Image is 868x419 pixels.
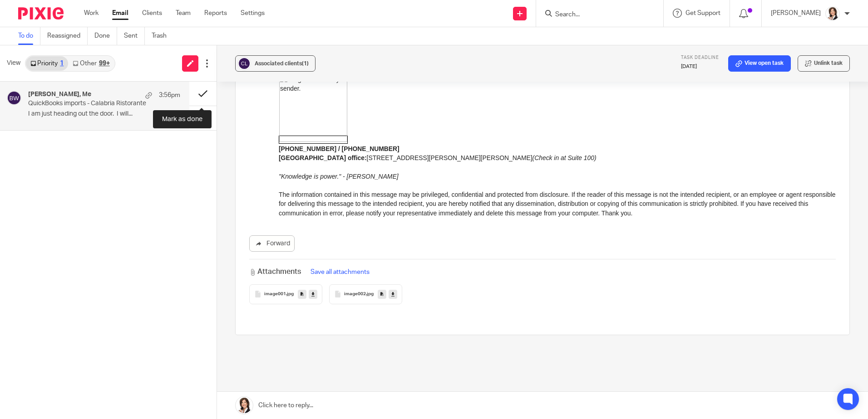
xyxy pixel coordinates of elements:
a: Priority1 [26,56,68,71]
span: (1) [302,61,309,66]
a: Team [176,9,191,18]
p: I am just heading out the door. I will... [28,110,180,118]
span: .jpg [366,292,374,297]
a: View open task [728,55,791,72]
button: image001.jpg [249,284,322,304]
a: Clients [142,9,162,18]
a: Reassigned [47,27,88,45]
span: Click here [78,139,104,146]
div: 1 [60,60,64,67]
span: View [7,58,20,68]
a: Sent [124,27,145,45]
a: Done [94,27,117,45]
h3: Attachments [249,267,301,277]
p: QuickBooks imports - Calabria Ristorante [28,100,150,107]
span: Associated clients [255,61,309,66]
a: To do [18,27,40,45]
span: Task deadline [681,55,719,60]
p: [PERSON_NAME] [771,9,821,18]
span: Get Support [686,10,720,16]
a: Reports [204,9,227,18]
a: Trash [152,27,173,45]
img: BW%20Website%203%20-%20square.jpg [825,6,840,21]
h4: [PERSON_NAME], Me [28,91,91,98]
button: image002.jpg [329,284,402,304]
p: [DATE] [681,63,719,70]
button: Save all attachments [308,267,372,277]
a: Forward [249,235,295,252]
img: svg%3E [237,57,251,70]
a: Other99+ [68,56,114,71]
a: Work [84,9,99,18]
img: Image removed by sender. [0,324,69,392]
em: (Check in at Suite 100) [254,404,318,412]
img: svg%3E [7,91,21,105]
span: image002 [344,292,366,297]
span: image001 [264,292,286,297]
a: Email [112,9,128,18]
a: Click here [78,138,104,146]
button: Unlink task [798,55,850,72]
p: 3:56pm [159,91,180,100]
div: 99+ [99,60,110,67]
a: Settings [241,9,265,18]
img: Pixie [18,7,64,19]
button: Associated clients(1) [235,55,316,72]
span: .jpg [286,292,294,297]
input: Search [554,11,636,19]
